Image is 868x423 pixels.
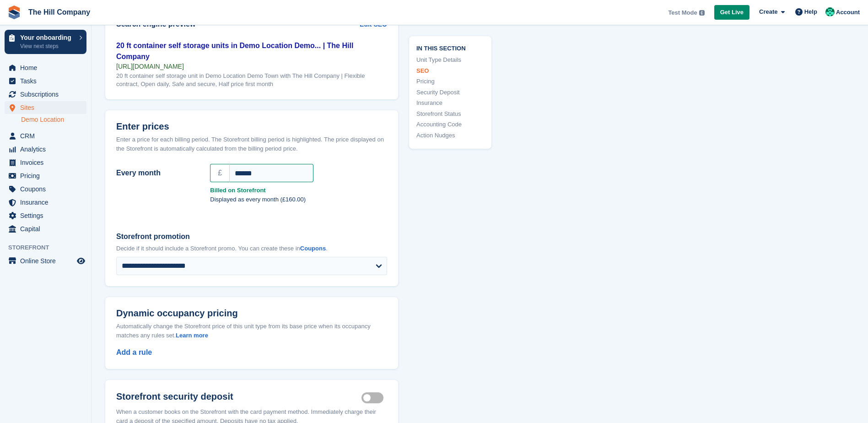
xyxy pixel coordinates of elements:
[116,121,169,132] span: Enter prices
[20,61,75,74] span: Home
[5,88,86,101] a: menu
[176,332,208,339] a: Learn more
[416,130,484,140] a: Action Nudges
[416,98,484,108] a: Insurance
[300,245,326,252] a: Coupons
[5,75,86,87] a: menu
[720,8,744,17] span: Get Live
[116,391,361,402] h2: Storefront security deposit
[836,8,860,17] span: Account
[25,5,94,20] a: The Hill Company
[5,183,86,195] a: menu
[416,109,484,118] a: Storefront Status
[75,255,86,266] a: Preview store
[668,8,697,17] span: Test Mode
[416,120,484,129] a: Accounting Code
[20,75,75,87] span: Tasks
[5,30,86,54] a: Your onboarding View next steps
[416,55,484,65] a: Unit Type Details
[5,156,86,169] a: menu
[804,7,817,16] span: Help
[5,143,86,156] a: menu
[116,348,152,356] a: Add a rule
[20,209,75,222] span: Settings
[5,222,86,235] a: menu
[5,61,86,74] a: menu
[116,62,387,70] div: [URL][DOMAIN_NAME]
[699,10,705,16] img: icon-info-grey-7440780725fd019a000dd9b08b2336e03edf1995a4989e88bcd33f0948082b44.svg
[116,322,387,340] div: Automatically change the Storefront price of this unit type from its base price when its occupanc...
[416,66,484,75] a: SEO
[416,43,484,52] span: In this section
[20,101,75,114] span: Sites
[21,115,86,124] a: Demo Location
[20,183,75,195] span: Coupons
[5,196,86,209] a: menu
[116,308,238,319] span: Dynamic occupancy pricing
[116,168,199,179] label: Every month
[416,77,484,86] a: Pricing
[8,243,91,252] span: Storefront
[5,209,86,222] a: menu
[116,135,387,153] div: Enter a price for each billing period. The Storefront billing period is highlighted. The price di...
[416,87,484,97] a: Security Deposit
[714,5,749,20] a: Get Live
[7,5,21,19] img: stora-icon-8386f47178a22dfd0bd8f6a31ec36ba5ce8667c1dd55bd0f319d3a0aa187defe.svg
[20,34,75,41] p: Your onboarding
[210,186,387,195] strong: Billed on Storefront
[20,169,75,182] span: Pricing
[759,7,777,16] span: Create
[20,255,75,267] span: Online Store
[361,397,387,399] label: Security deposit on
[210,195,387,204] p: Displayed as every month (£160.00)
[20,42,75,50] p: View next steps
[116,72,387,88] div: 20 ft container self storage unit in Demo Location Demo Town with The Hill Company | Flexible con...
[20,222,75,235] span: Capital
[5,101,86,114] a: menu
[5,169,86,182] a: menu
[20,130,75,142] span: CRM
[116,231,387,242] label: Storefront promotion
[20,143,75,156] span: Analytics
[5,130,86,142] a: menu
[116,40,387,62] div: 20 ft container self storage units in Demo Location Demo... | The Hill Company
[20,88,75,101] span: Subscriptions
[825,7,835,16] img: Bradley Hill
[116,244,387,253] p: Decide if it should include a Storefront promo. You can create these in .
[5,255,86,267] a: menu
[20,156,75,169] span: Invoices
[20,196,75,209] span: Insurance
